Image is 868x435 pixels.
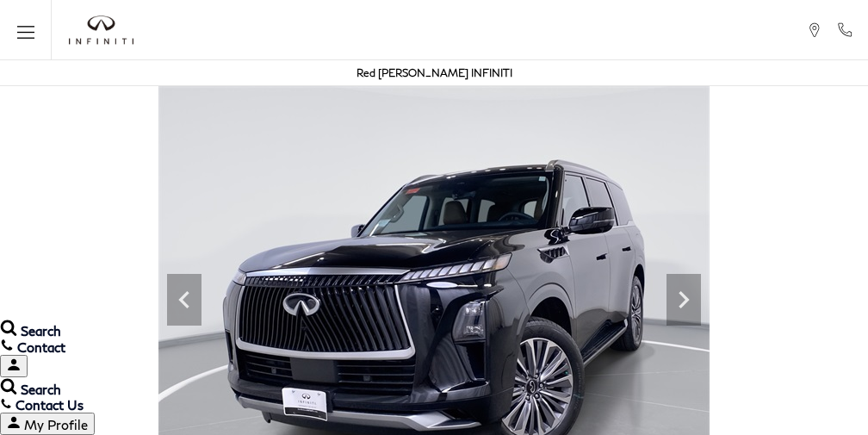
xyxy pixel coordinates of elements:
span: Search [21,382,61,397]
span: Contact Us [15,397,84,413]
a: infiniti [69,16,133,45]
span: My Profile [24,417,88,432]
span: Contact [17,339,65,355]
a: Red [PERSON_NAME] INFINITI [356,66,512,79]
span: Search [21,323,61,339]
img: INFINITI [69,16,133,45]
